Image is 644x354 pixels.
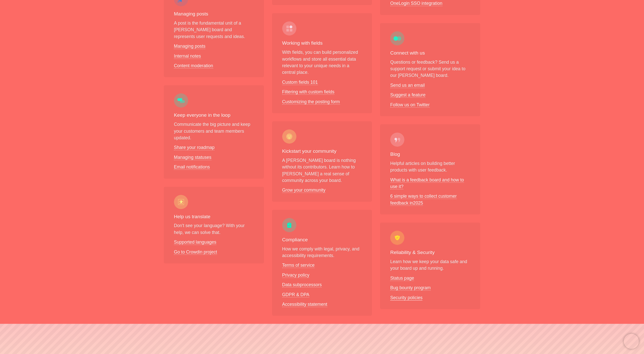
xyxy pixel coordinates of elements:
[174,213,254,221] h3: Help us translate
[390,83,425,88] a: Send us an email
[174,20,254,40] p: A post is the fundamental unit of a [PERSON_NAME] board and represents user requests and ideas.
[282,49,362,76] p: With fields, you can build personalized workflows and store all essential data relevant to your u...
[174,63,213,69] a: Content moderation
[282,80,318,85] a: Custom fields 101
[624,334,639,349] iframe: Chatra live chat
[282,40,362,47] h3: Working with fields
[390,249,470,256] h3: Reliability & Security
[390,151,470,158] h3: Blog
[390,194,457,206] a: 6 simple ways to collect customer feedback in2025
[282,99,340,105] a: Customizing the posting form
[390,295,422,300] a: Security policies
[282,148,362,155] h3: Kickstart your community
[390,92,425,98] a: Suggest a feature
[282,246,362,259] p: How we comply with legal, privacy, and accessibility requirements.
[390,285,431,291] a: Bug bounty program
[282,273,310,278] a: Privacy policy
[390,177,464,189] a: What is a feedback board and how to use it?
[390,160,470,174] p: Helpful articles on building better products with user feedback.
[174,222,254,236] p: Don't see your language? With your help, we can solve that.
[282,188,326,193] a: Grow your community
[390,102,430,108] a: Follow us on Twitter
[174,240,216,245] a: Supported languages
[282,282,322,288] a: Data subprocessors
[282,236,362,244] h3: Compliance
[390,276,414,281] a: Status page
[174,164,210,170] a: Email notifications
[390,49,470,57] h3: Connect with us
[174,54,201,59] a: Internal notes
[174,44,205,49] a: Managing posts
[174,10,254,18] h3: Managing posts
[390,1,442,6] a: OneLogin SSO integration
[174,155,211,160] a: Managing statuses
[282,263,315,268] a: Terms of service
[390,258,470,272] p: Learn how we keep your data safe and your board up and running.
[282,302,327,307] a: Accessibility statement
[282,292,309,297] a: GDPR & DPA
[174,121,254,141] p: Communicate the big picture and keep your customers and team members updated.
[174,249,217,255] a: Go to Crowdin project
[174,112,254,119] h3: Keep everyone in the loop
[282,89,334,95] a: Filtering with custom fields
[282,157,362,184] p: A [PERSON_NAME] board is nothing without its contributors. Learn how to [PERSON_NAME] a real sens...
[174,145,214,150] a: Share your roadmap
[390,59,470,79] p: Questions or feedback? Send us a support request or submit your idea to our [PERSON_NAME] board.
